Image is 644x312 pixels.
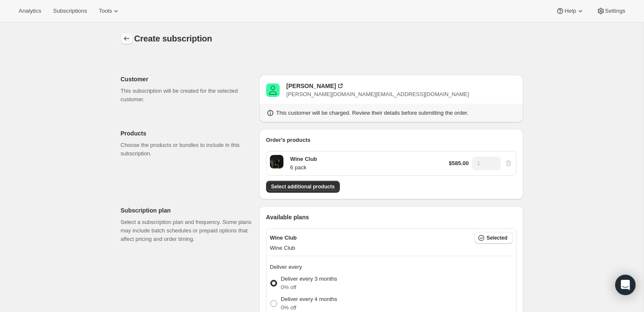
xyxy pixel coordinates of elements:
[121,129,253,138] p: Products
[605,8,625,14] span: Settings
[290,155,317,163] p: Wine Club
[121,87,253,104] p: This subscription will be created for the selected customer.
[449,159,469,168] p: $585.00
[266,181,340,193] button: Select additional products
[134,34,212,43] span: Create subscription
[591,5,630,17] button: Settings
[290,163,317,172] p: 6 pack
[615,275,636,295] div: Open Intercom Messenger
[121,141,253,158] p: Choose the products or bundles to include in this subscription.
[271,183,335,190] span: Select additional products
[281,275,337,283] p: Deliver every 3 months
[19,8,41,14] span: Analytics
[99,8,112,14] span: Tools
[270,155,283,168] span: 6 pack
[14,5,46,17] button: Analytics
[281,304,337,312] p: 0% off
[270,234,297,242] p: Wine Club
[94,5,125,17] button: Tools
[266,137,311,143] span: Order's products
[286,82,336,90] div: [PERSON_NAME]
[121,75,253,83] p: Customer
[276,109,469,117] p: This customer will be charged. Review their details before submitting the order.
[486,235,507,241] span: Selected
[551,5,589,17] button: Help
[266,83,280,97] span: Belinda Pink
[281,283,337,292] p: 0% off
[564,8,576,14] span: Help
[286,91,469,97] span: [PERSON_NAME][DOMAIN_NAME][EMAIL_ADDRESS][DOMAIN_NAME]
[270,244,513,252] p: Wine Club
[53,8,87,14] span: Subscriptions
[121,218,253,243] p: Select a subscription plan and frequency. Some plans may include batch schedules or prepaid optio...
[121,206,253,215] p: Subscription plan
[48,5,92,17] button: Subscriptions
[281,295,337,304] p: Deliver every 4 months
[475,232,512,244] button: Selected
[266,213,309,221] span: Available plans
[270,264,302,270] span: Deliver every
